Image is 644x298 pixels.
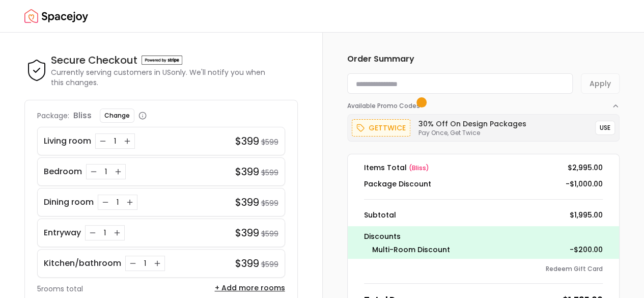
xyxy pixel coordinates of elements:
[37,111,69,121] p: Package:
[128,258,138,268] button: Decrease quantity for Kitchen/bathroom
[44,257,121,269] p: Kitchen/bathroom
[142,56,182,65] img: Powered by stripe
[364,210,396,220] dt: Subtotal
[98,136,108,146] button: Decrease quantity for Living room
[261,137,278,147] small: $599
[125,197,135,207] button: Increase quantity for Dining room
[110,136,120,146] div: 1
[261,198,278,208] small: $599
[347,94,620,110] button: Available Promo Codes
[261,229,278,239] small: $599
[566,179,603,189] dd: -$1,000.00
[418,129,526,137] p: Pay Once, Get Twice
[24,6,88,26] img: Spacejoy Logo
[409,164,429,172] span: ( bliss )
[369,122,406,134] p: gettwice
[73,110,92,122] p: bliss
[113,167,123,177] button: Increase quantity for Bedroom
[122,136,132,146] button: Increase quantity for Living room
[364,179,431,189] dt: Package Discount
[44,227,81,239] p: Entryway
[261,259,278,269] small: $599
[235,256,259,270] h4: $399
[595,121,615,135] button: USE
[570,210,603,220] dd: $1,995.00
[235,195,259,209] h4: $399
[37,284,83,294] p: 5 rooms total
[152,258,162,268] button: Increase quantity for Kitchen/bathroom
[235,134,259,148] h4: $399
[88,228,98,238] button: Decrease quantity for Entryway
[235,226,259,240] h4: $399
[364,162,429,173] dt: Items Total
[100,228,110,238] div: 1
[44,135,91,147] p: Living room
[44,196,94,208] p: Dining room
[215,283,285,293] button: + Add more rooms
[140,258,150,268] div: 1
[364,230,603,242] p: Discounts
[261,168,278,178] small: $599
[100,109,134,123] button: Change
[101,167,111,177] div: 1
[89,167,99,177] button: Decrease quantity for Bedroom
[24,6,88,26] a: Spacejoy
[546,265,603,273] button: Redeem Gift Card
[568,162,603,173] dd: $2,995.00
[347,102,423,110] span: Available Promo Codes
[570,245,603,255] dd: -$200.00
[347,110,620,142] div: Available Promo Codes
[418,119,526,129] h6: 30% Off on Design Packages
[235,165,259,179] h4: $399
[112,228,122,238] button: Increase quantity for Entryway
[100,197,110,207] button: Decrease quantity for Dining room
[44,166,82,178] p: Bedroom
[113,197,123,207] div: 1
[51,67,298,88] p: Currently serving customers in US only. We'll notify you when this changes.
[347,53,620,65] h6: Order Summary
[372,245,450,255] dt: Multi-Room Discount
[51,53,137,67] h4: Secure Checkout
